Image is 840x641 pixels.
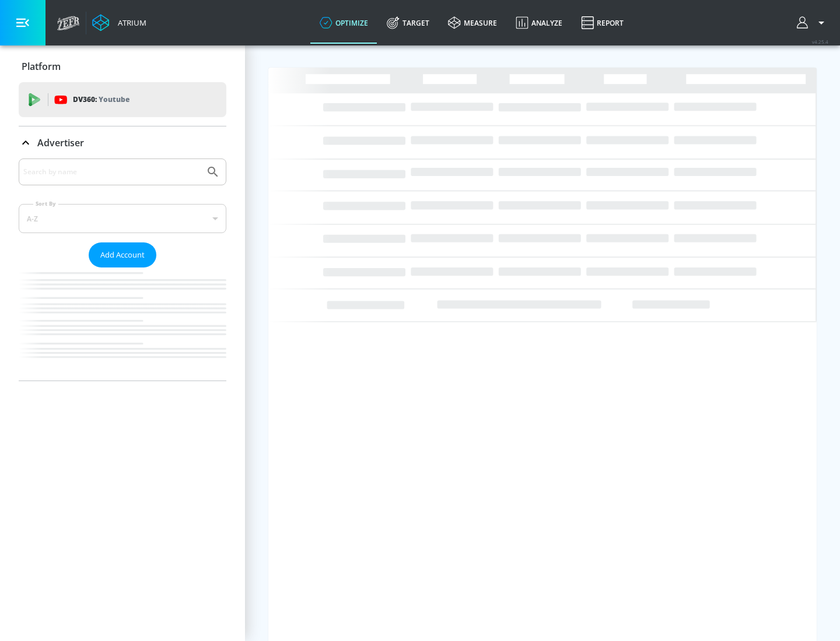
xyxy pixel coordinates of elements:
input: Search by name [23,164,200,179]
a: Report [572,2,633,44]
div: DV360: Youtube [19,82,226,117]
div: A-Z [19,204,226,233]
span: v 4.25.4 [812,38,828,45]
p: Youtube [99,93,129,105]
div: Advertiser [19,126,226,159]
button: Add Account [89,242,156,267]
a: Analyze [506,2,572,44]
div: Advertiser [19,159,226,381]
p: Platform [22,60,61,73]
a: Atrium [92,14,146,31]
p: DV360: [73,93,129,106]
div: Atrium [113,17,146,28]
label: Sort By [33,200,58,207]
div: Platform [19,50,226,83]
p: Advertiser [37,136,84,149]
span: Add Account [100,248,145,262]
nav: list of Advertiser [19,267,226,381]
a: optimize [310,2,377,44]
a: measure [439,2,506,44]
a: Target [377,2,439,44]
